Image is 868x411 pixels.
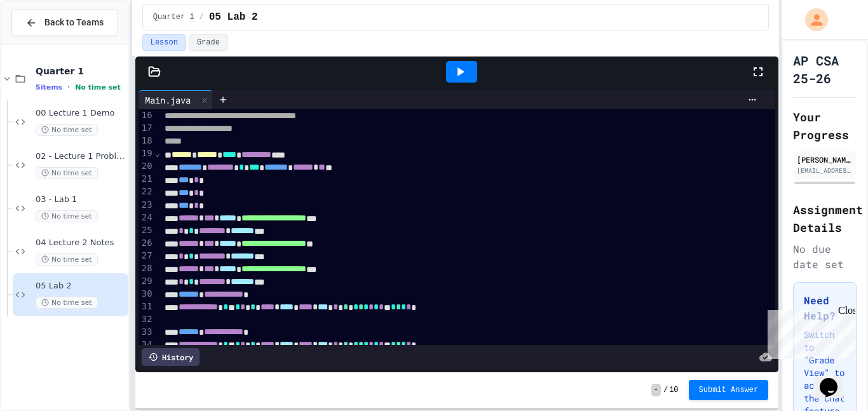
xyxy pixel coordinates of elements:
[139,173,154,185] div: 21
[669,385,678,395] span: 10
[142,34,186,51] button: Lesson
[75,83,121,91] span: No time set
[139,237,154,250] div: 26
[36,83,62,91] span: 5 items
[139,147,154,160] div: 19
[139,135,154,147] div: 18
[67,82,70,92] span: •
[139,160,154,173] div: 20
[5,5,88,81] div: Chat with us now!Close
[139,90,213,109] div: Main.java
[153,12,194,22] span: Quarter 1
[139,300,154,313] div: 31
[139,326,154,339] div: 33
[663,385,668,395] span: /
[189,34,228,51] button: Grade
[142,348,200,366] div: History
[36,167,98,179] span: No time set
[36,65,126,77] span: Quarter 1
[793,51,857,87] h1: AP CSA 25-26
[139,262,154,275] div: 28
[139,185,154,198] div: 22
[793,201,857,236] h2: Assignment Details
[36,297,98,309] span: No time set
[797,166,853,175] div: [EMAIL_ADDRESS][PERSON_NAME][DOMAIN_NAME]
[200,12,204,22] span: /
[139,275,154,288] div: 29
[793,241,857,272] div: No due date set
[797,154,853,165] div: [PERSON_NAME] [PERSON_NAME]
[763,305,855,359] iframe: chat widget
[699,385,759,395] span: Submit Answer
[36,210,98,222] span: No time set
[689,380,769,400] button: Submit Answer
[139,212,154,224] div: 24
[36,124,98,136] span: No time set
[139,122,154,135] div: 17
[139,339,154,351] div: 34
[154,148,161,158] span: Fold line
[793,108,857,144] h2: Your Progress
[139,93,197,107] div: Main.java
[139,288,154,300] div: 30
[36,194,126,205] span: 03 - Lab 1
[44,16,104,29] span: Back to Teams
[139,199,154,212] div: 23
[36,281,126,292] span: 05 Lab 2
[11,9,118,36] button: Back to Teams
[36,151,126,162] span: 02 - Lecture 1 Problem 2
[36,108,126,119] span: 00 Lecture 1 Demo
[209,10,258,25] span: 05 Lab 2
[651,384,661,396] span: -
[36,253,98,266] span: No time set
[36,238,126,248] span: 04 Lecture 2 Notes
[804,293,846,323] h3: Need Help?
[139,313,154,326] div: 32
[139,224,154,237] div: 25
[815,360,855,398] iframe: chat widget
[139,109,154,122] div: 16
[792,5,831,34] div: My Account
[139,250,154,262] div: 27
